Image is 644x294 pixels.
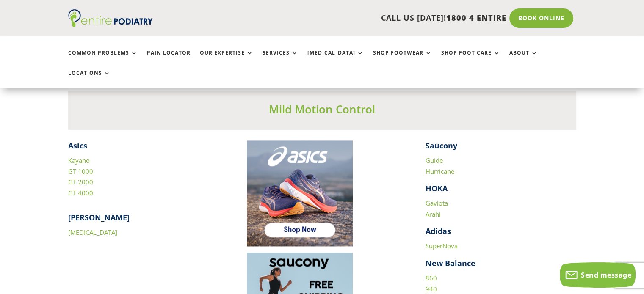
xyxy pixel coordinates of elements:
[426,167,454,176] a: Hurricane
[200,50,253,68] a: Our Expertise
[426,242,458,250] a: SuperNova
[68,102,576,121] h3: Mild Motion Control
[68,178,93,186] a: GT 2000
[373,50,432,68] a: Shop Footwear
[185,13,506,24] p: CALL US [DATE]!
[509,50,538,68] a: About
[426,210,441,218] a: Arahi
[68,167,93,176] a: GT 1000
[68,189,93,197] a: GT 4000
[426,183,448,193] strong: HOKA
[68,20,153,29] a: Entire Podiatry
[509,8,573,28] a: Book Online
[147,50,191,68] a: Pain Locator
[446,13,506,23] span: 1800 4 ENTIRE
[426,274,437,282] a: 860
[263,50,298,68] a: Services
[68,156,90,165] a: Kayano
[441,50,500,68] a: Shop Foot Care
[68,50,138,68] a: Common Problems
[426,156,443,165] a: Guide
[68,9,153,27] img: logo (1)
[68,140,87,151] strong: Asics
[426,140,457,151] strong: Saucony
[68,228,117,236] a: [MEDICAL_DATA]
[426,199,448,207] a: Gaviota
[426,226,451,236] strong: Adidas
[68,212,130,223] strong: [PERSON_NAME]
[426,258,475,268] strong: New Balance
[426,285,437,293] a: 940
[560,262,636,288] button: Send message
[581,270,631,280] span: Send message
[68,70,111,88] a: Locations
[307,50,364,68] a: [MEDICAL_DATA]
